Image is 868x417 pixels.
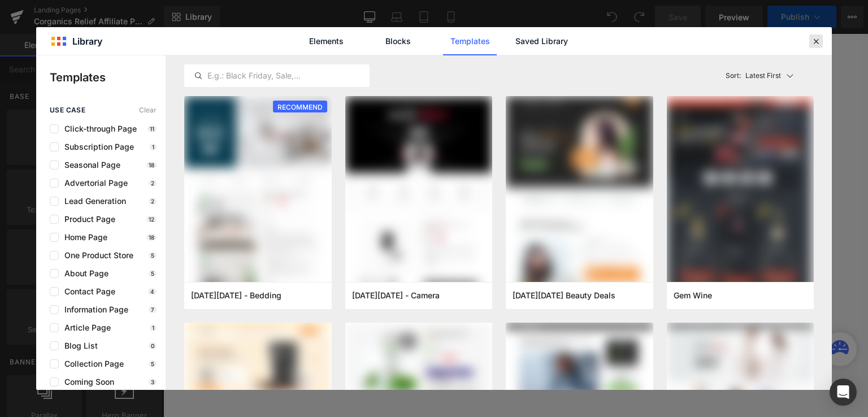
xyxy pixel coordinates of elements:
[59,160,120,170] span: Seasonal Page
[59,215,115,224] span: Product Page
[326,25,402,42] a: Account Login
[149,342,157,349] p: 0
[146,162,157,168] p: 18
[273,101,327,114] span: RECOMMEND
[149,360,157,367] p: 5
[59,197,126,206] span: Lead Generation
[59,124,137,133] span: Click-through Page
[59,341,98,350] span: Blog List
[31,8,172,76] img: Corganics
[258,234,329,246] a: Sign up here >
[726,72,741,80] span: Sort:
[830,379,857,406] div: Open Intercom Messenger
[146,216,157,223] p: 12
[149,180,157,186] p: 2
[513,290,615,301] span: Black Friday Beauty Deals
[410,28,433,40] span: Shop
[59,287,115,296] span: Contact Page
[259,28,318,40] span: Professionals
[674,290,712,301] span: Gem Wine
[405,25,439,42] a: Shop
[149,306,157,313] p: 7
[443,27,497,55] a: Templates
[139,106,157,114] span: Clear
[149,198,157,205] p: 2
[667,96,814,294] img: 415fe324-69a9-4270-94dc-8478512c9daa.png
[148,288,157,295] p: 4
[146,234,157,241] p: 18
[222,28,245,40] span: FAQs
[59,305,128,314] span: Information Page
[441,25,488,42] a: Contact
[59,269,108,278] span: About Page
[59,142,134,151] span: Subscription Page
[745,71,781,81] p: Latest First
[50,106,85,114] span: use case
[300,27,353,55] a: Elements
[253,25,323,42] a: Professionals
[332,28,396,40] span: Account Login
[277,250,338,262] a: log in here >
[272,42,433,59] a: Corganics® Clinical CBD Products
[515,27,568,55] a: Saved Library
[59,359,124,368] span: Collection Page
[277,45,427,57] span: Corganics® Clinical CBD Products
[149,379,157,385] p: 3
[59,233,107,242] span: Home Page
[506,96,653,294] img: bb39deda-7990-40f7-8e83-51ac06fbe917.png
[371,27,425,55] a: Blocks
[191,290,281,301] span: Cyber Monday - Bedding
[150,144,157,150] p: 1
[447,28,483,40] span: Contact
[150,324,157,331] p: 1
[216,25,250,42] a: FAQs
[59,323,111,332] span: Article Page
[149,252,157,259] p: 5
[147,125,157,132] p: 11
[59,251,133,260] span: One Product Store
[721,64,814,87] button: Latest FirstSort:Latest First
[50,69,166,86] p: Templates
[59,377,114,386] span: Coming Soon
[149,270,157,277] p: 5
[185,69,369,82] input: E.g.: Black Friday, Sale,...
[59,179,128,188] span: Advertorial Page
[352,290,440,301] span: Black Friday - Camera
